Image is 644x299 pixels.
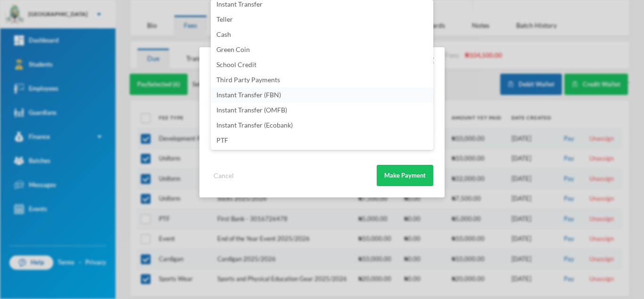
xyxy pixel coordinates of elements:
span: PTF [216,136,228,144]
span: Instant Transfer (Ecobank) [216,121,293,129]
span: Instant Transfer (FBN) [216,91,281,99]
button: Cancel [211,170,237,181]
button: Make Payment [377,165,433,186]
span: Instant Transfer (OMFB) [216,106,287,114]
span: Cash [216,30,231,38]
span: Teller [216,15,233,23]
span: Third Party Payments [216,76,280,84]
span: Green Coin [216,45,250,53]
span: School Credit [216,60,256,68]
